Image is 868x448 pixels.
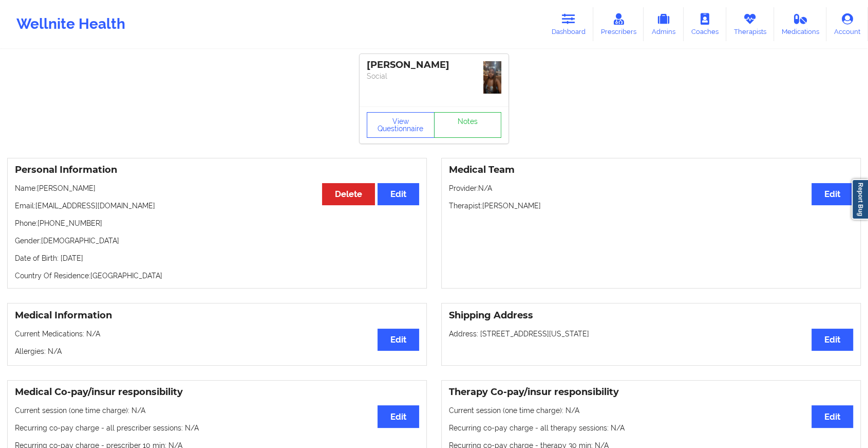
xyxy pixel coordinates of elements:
button: Edit [378,183,419,205]
a: Admins [644,7,684,41]
a: Therapists [726,7,774,41]
p: Current session (one time charge): N/A [449,405,853,416]
p: Provider: N/A [449,183,853,193]
p: Social [367,71,501,81]
img: 45e6486d-bb1a-4e77-93c2-950f35f8bed2_03FA99FA-0D4F-4B32-B92E-EEB45A1FD2D2.png [483,61,501,94]
div: [PERSON_NAME] [367,59,501,71]
p: Address: [STREET_ADDRESS][US_STATE] [449,329,853,339]
h3: Medical Co-pay/insur responsibility [15,386,419,398]
h3: Medical Information [15,310,419,321]
p: Country Of Residence: [GEOGRAPHIC_DATA] [15,271,419,281]
button: Edit [378,329,419,351]
a: Dashboard [544,7,593,41]
p: Email: [EMAIL_ADDRESS][DOMAIN_NAME] [15,201,419,211]
a: Medications [774,7,827,41]
p: Name: [PERSON_NAME] [15,183,419,193]
button: Edit [378,405,419,427]
a: Coaches [684,7,726,41]
p: Phone: [PHONE_NUMBER] [15,218,419,228]
button: Edit [812,329,853,351]
p: Recurring co-pay charge - all therapy sessions : N/A [449,423,853,433]
button: Edit [812,183,853,205]
button: Edit [812,405,853,427]
p: Gender: [DEMOGRAPHIC_DATA] [15,236,419,246]
p: Allergies: N/A [15,346,419,356]
h3: Therapy Co-pay/insur responsibility [449,386,853,398]
a: Account [826,7,868,41]
a: Report Bug [852,179,868,220]
button: Delete [322,183,375,205]
h3: Medical Team [449,164,853,176]
button: View Questionnaire [367,112,435,138]
h3: Personal Information [15,164,419,176]
p: Date of Birth: [DATE] [15,253,419,263]
p: Therapist: [PERSON_NAME] [449,201,853,211]
a: Notes [434,112,502,138]
h3: Shipping Address [449,310,853,321]
a: Prescribers [593,7,644,41]
p: Current Medications: N/A [15,329,419,339]
p: Current session (one time charge): N/A [15,405,419,416]
p: Recurring co-pay charge - all prescriber sessions : N/A [15,423,419,433]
